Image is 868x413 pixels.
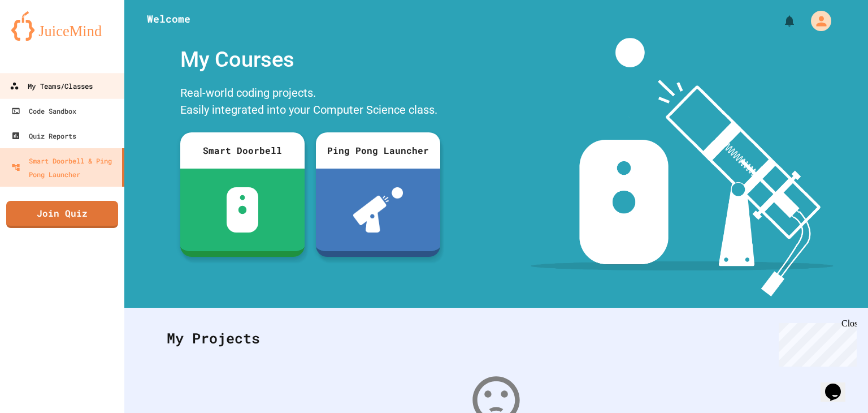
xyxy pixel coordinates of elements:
iframe: chat widget [774,319,857,367]
div: Ping Pong Launcher [316,132,440,169]
img: sdb-white.svg [227,187,259,233]
div: Smart Doorbell & Ping Pong Launcher [11,154,118,181]
iframe: chat widget [821,368,857,402]
div: My Teams/Classes [10,79,93,93]
div: Real-world coding projects. Easily integrated into your Computer Science class. [175,81,446,124]
a: Join Quiz [6,201,118,228]
img: ppl-with-ball.png [353,187,403,233]
div: My Account [799,8,834,34]
div: Quiz Reports [11,129,76,143]
div: My Projects [155,316,837,360]
img: banner-image-my-projects.png [531,38,834,296]
img: logo-orange.svg [11,11,113,41]
div: Smart Doorbell [180,132,305,169]
div: My Courses [175,38,446,81]
div: Code Sandbox [11,104,76,118]
div: My Notifications [762,11,799,31]
div: Chat with us now!Close [5,5,78,72]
